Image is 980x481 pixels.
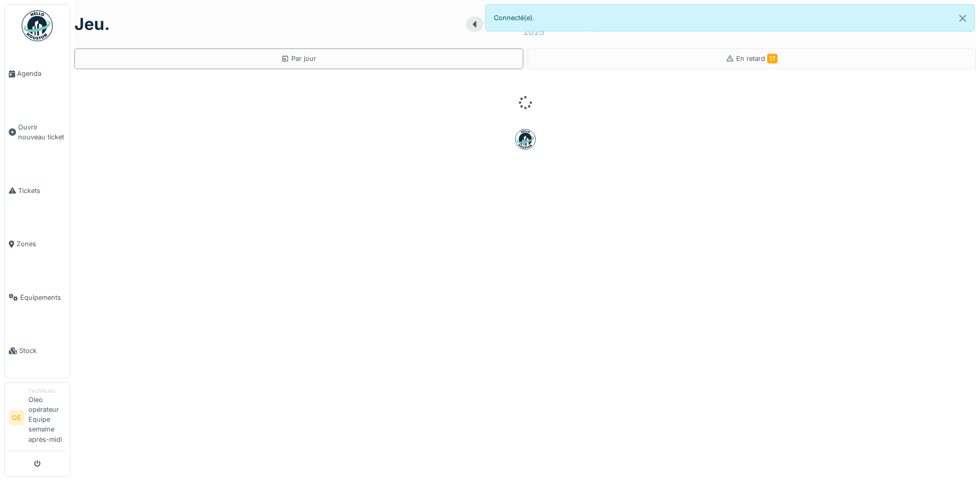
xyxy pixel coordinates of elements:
img: Badge_color-CXgf-gQk.svg [22,10,53,41]
span: Agenda [17,69,66,78]
div: Connecté(e). [485,4,975,31]
span: Tickets [18,186,66,196]
li: OE [9,410,24,425]
a: Tickets [5,164,70,217]
a: Équipements [5,270,70,324]
button: Close [951,5,974,32]
div: Technicien [28,387,66,395]
span: Ouvrir nouveau ticket [18,122,66,142]
div: Par jour [281,54,316,63]
a: Stock [5,324,70,378]
a: Agenda [5,47,70,101]
h1: jeu. [74,14,110,34]
span: Stock [19,346,66,356]
span: Équipements [20,293,66,302]
span: Zones [17,239,66,249]
a: OE TechnicienOleo opérateur Equipe semaine après-midi [9,387,66,451]
li: Oleo opérateur Equipe semaine après-midi [28,387,66,448]
a: Zones [5,217,70,271]
img: badge-BVDL4wpA.svg [515,129,536,150]
span: 17 [767,54,777,63]
span: En retard [736,55,777,62]
a: Ouvrir nouveau ticket [5,101,70,164]
div: 2025 [523,26,545,38]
